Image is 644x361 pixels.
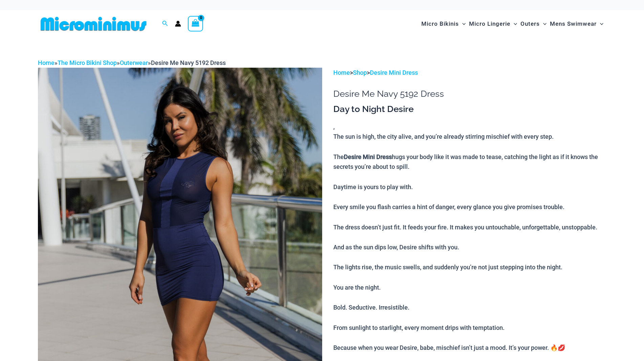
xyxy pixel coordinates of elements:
span: Micro Bikinis [421,15,459,32]
span: » » » [38,59,226,66]
span: Desire Me Navy 5192 Dress [151,59,226,66]
a: Shop [353,69,367,76]
a: Account icon link [175,21,181,27]
a: OutersMenu ToggleMenu Toggle [519,14,548,34]
a: Home [38,59,54,66]
a: Outerwear [120,59,148,66]
a: View Shopping Cart, empty [188,16,203,31]
a: Home [333,69,350,76]
a: Micro LingerieMenu ToggleMenu Toggle [467,14,519,34]
nav: Site Navigation [419,13,606,35]
h3: Day to Night Desire [333,104,606,115]
span: Outers [520,15,540,32]
span: Menu Toggle [510,15,517,32]
div: , [333,104,606,353]
img: MM SHOP LOGO FLAT [38,16,149,31]
span: Micro Lingerie [469,15,510,32]
span: Mens Swimwear [550,15,597,32]
p: > > [333,68,606,78]
a: Search icon link [162,20,168,28]
a: Mens SwimwearMenu ToggleMenu Toggle [548,14,605,34]
span: Menu Toggle [597,15,603,32]
span: Menu Toggle [540,15,547,32]
a: Micro BikinisMenu ToggleMenu Toggle [420,14,467,34]
span: Menu Toggle [459,15,466,32]
a: Desire Mini Dress [370,69,418,76]
a: The Micro Bikini Shop [58,59,117,66]
b: Desire Mini Dress [344,153,392,160]
p: The sun is high, the city alive, and you’re already stirring mischief with every step. The hugs y... [333,132,606,353]
h1: Desire Me Navy 5192 Dress [333,89,606,99]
